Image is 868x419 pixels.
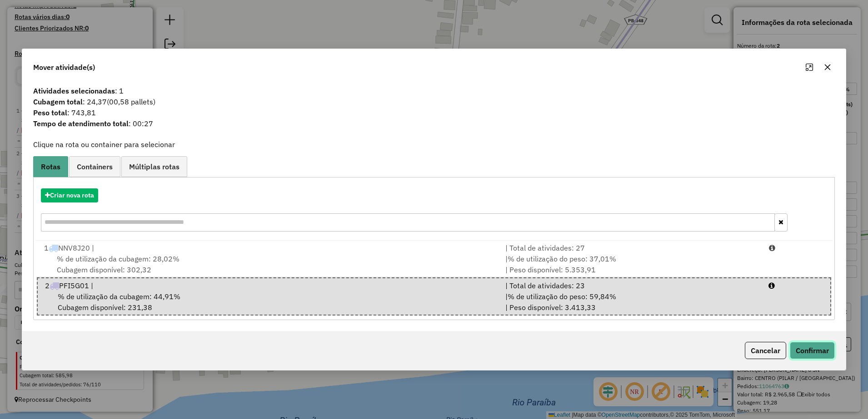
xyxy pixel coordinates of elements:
[39,242,500,253] div: 1 NNV8J20 |
[39,253,500,275] div: Cubagem disponível: 302,32
[745,342,786,359] button: Cancelar
[33,108,67,117] strong: Peso total
[33,62,95,73] span: Mover atividade(s)
[41,163,60,170] span: Rotas
[40,291,500,313] div: Cubagem disponível: 231,38
[28,96,841,107] span: : 24,37
[33,86,115,95] strong: Atividades selecionadas
[57,254,180,263] span: % de utilização da cubagem: 28,02%
[802,60,817,74] button: Maximize
[107,97,155,106] span: (00,58 pallets)
[500,242,763,253] div: | Total de atividades: 27
[28,107,841,118] span: : 743,81
[790,342,835,359] button: Confirmar
[768,282,775,289] i: Porcentagens após mover as atividades: Cubagem: 50,71% Peso: 68,59%
[40,280,500,291] div: 2 PFI5G01 |
[508,292,616,301] span: % de utilização do peso: 59,84%
[129,163,180,170] span: Múltiplas rotas
[28,85,841,96] span: : 1
[33,97,83,106] strong: Cubagem total
[769,244,775,251] i: Porcentagens após mover as atividades: Cubagem: 33,82% Peso: 45,76%
[500,253,763,275] div: | | Peso disponível: 5.353,91
[41,188,98,202] button: Criar nova rota
[58,292,180,301] span: % de utilização da cubagem: 44,91%
[33,139,175,150] label: Clique na rota ou container para selecionar
[500,291,763,313] div: | | Peso disponível: 3.413,33
[508,254,616,263] span: % de utilização do peso: 37,01%
[500,280,763,291] div: | Total de atividades: 23
[33,119,129,128] strong: Tempo de atendimento total
[77,163,113,170] span: Containers
[28,118,841,129] span: : 00:27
